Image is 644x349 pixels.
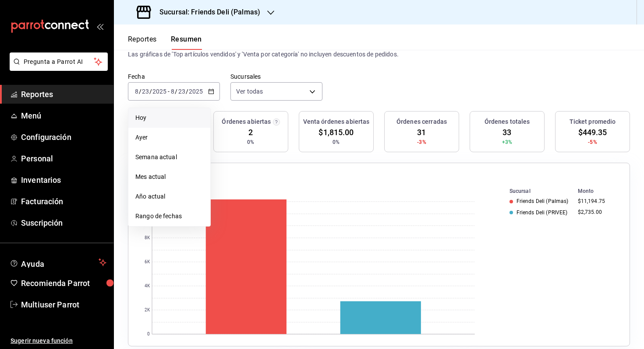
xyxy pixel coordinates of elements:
button: Resumen [171,35,202,50]
span: / [175,88,177,95]
h3: Órdenes totales [485,117,530,126]
text: 0 [147,332,150,337]
span: $1,815.00 [318,126,354,138]
span: Multiuser Parrot [21,299,106,311]
text: 4K [145,284,150,289]
h3: Sucursal: Friends Deli (Palmas) [152,7,260,17]
span: / [139,88,142,95]
span: Mes actual [135,172,203,181]
span: Hoy [135,113,203,122]
span: 0% [247,138,254,146]
h3: Ticket promedio [570,117,616,126]
label: Sucursales [230,73,322,80]
text: 2K [145,308,150,313]
span: - [168,88,170,95]
span: Facturación [21,195,106,207]
p: El porcentaje se calcula comparando el período actual con el anterior, ej. semana actual vs. sema... [128,41,630,59]
input: -- [142,88,149,95]
span: Reportes [21,88,106,100]
span: 31 [417,126,426,138]
td: $11,194.75 [574,196,619,207]
th: Sucursal [495,186,574,196]
label: Fecha [128,73,220,80]
button: Pregunta a Parrot AI [10,52,108,71]
div: navigation tabs [128,35,202,50]
span: Semana actual [135,153,203,162]
h3: Órdenes cerradas [396,117,447,126]
button: Reportes [128,35,157,50]
td: $2,735.00 [574,207,619,218]
th: Monto [574,186,619,196]
span: Pregunta a Parrot AI [24,57,94,66]
span: -5% [588,138,597,146]
span: Año actual [135,192,203,201]
input: ---- [188,88,203,95]
span: / [149,88,152,95]
span: +3% [502,138,512,146]
input: ---- [152,88,167,95]
span: Ayuda [21,257,95,268]
span: Personal [21,153,106,164]
span: Rango de fechas [135,212,203,221]
button: open_drawer_menu [96,23,103,30]
span: Inventarios [21,174,106,186]
span: Configuración [21,131,106,143]
a: Pregunta a Parrot AI [6,63,108,73]
span: Ayer [135,133,203,142]
div: Friends Deli (PRIVEE) [510,209,571,216]
span: 0% [333,138,340,146]
span: Sugerir nueva función [11,336,106,346]
h3: Venta órdenes abiertas [303,117,370,126]
span: 33 [502,126,511,138]
span: Recomienda Parrot [21,277,106,289]
span: $449.35 [578,126,607,138]
input: -- [170,88,175,95]
span: -3% [417,138,426,146]
div: Friends Deli (Palmas) [510,198,571,204]
h3: Órdenes abiertas [222,117,271,126]
text: 8K [145,236,150,241]
span: / [186,88,188,95]
input: -- [178,88,186,95]
span: Ver todas [236,87,263,96]
span: Suscripción [21,217,106,229]
text: 6K [145,260,150,265]
span: Menú [21,110,106,122]
span: 2 [248,126,253,138]
input: -- [134,88,139,95]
